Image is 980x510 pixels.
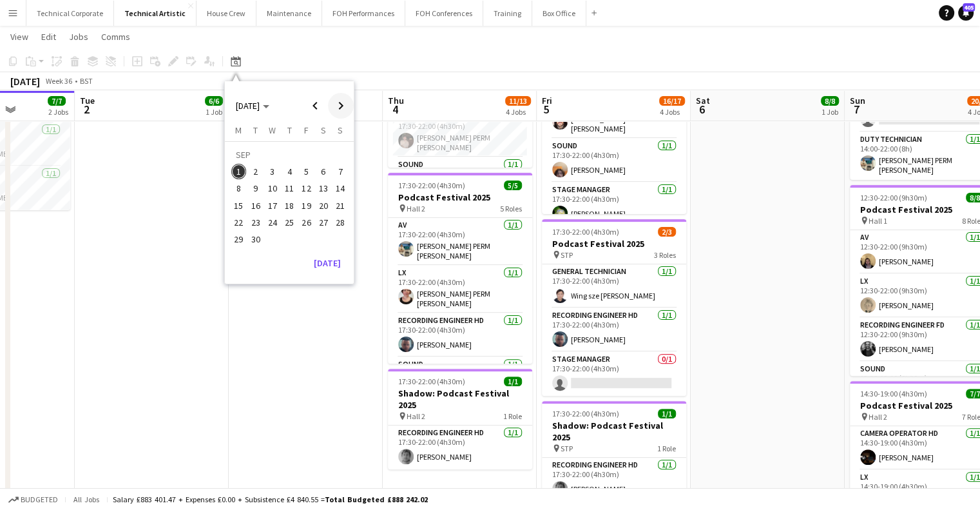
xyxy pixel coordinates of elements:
[388,387,532,411] h3: Shadow: Podcast Festival 2025
[504,181,522,190] span: 5/5
[69,31,88,43] span: Jobs
[247,180,264,197] button: 09-09-2025
[281,197,298,214] button: 18-09-2025
[958,5,974,21] a: 405
[407,411,425,421] span: Hall 2
[388,191,532,203] h3: Podcast Festival 2025
[247,197,264,214] button: 16-09-2025
[503,411,522,421] span: 1 Role
[821,107,838,117] div: 1 Job
[506,107,530,117] div: 4 Jobs
[230,180,247,197] button: 08-09-2025
[10,75,40,88] div: [DATE]
[206,107,222,117] div: 1 Job
[230,197,247,214] button: 15-09-2025
[388,313,532,357] app-card-role: Recording Engineer HD1/117:30-22:00 (4h30m)[PERSON_NAME]
[21,495,58,504] span: Budgeted
[388,218,532,266] app-card-role: AV1/117:30-22:00 (4h30m)[PERSON_NAME] PERM [PERSON_NAME]
[299,181,314,197] span: 12
[101,31,130,43] span: Comms
[325,495,428,504] span: Total Budgeted £888 242.02
[282,164,297,179] span: 4
[287,124,292,136] span: T
[694,102,710,117] span: 6
[114,1,197,26] button: Technical Artistic
[332,198,348,213] span: 21
[388,357,532,401] app-card-role: Sound1/1
[542,219,686,396] app-job-card: 17:30-22:00 (4h30m)2/3Podcast Festival 2025 STP3 RolesGeneral Technician1/117:30-22:00 (4h30m)Win...
[552,409,619,418] span: 17:30-22:00 (4h30m)
[540,102,552,117] span: 5
[552,227,619,237] span: 17:30-22:00 (4h30m)
[48,96,66,106] span: 7/7
[332,180,349,197] button: 14-09-2025
[248,164,264,179] span: 2
[230,163,247,180] button: 01-09-2025
[388,95,404,106] span: Thu
[230,231,247,248] button: 29-09-2025
[542,95,552,106] span: Fri
[542,420,686,443] h3: Shadow: Podcast Festival 2025
[231,215,247,230] span: 22
[298,214,314,231] button: 26-09-2025
[388,173,532,364] div: 17:30-22:00 (4h30m)5/5Podcast Festival 2025 Hall 25 RolesAV1/117:30-22:00 (4h30m)[PERSON_NAME] PE...
[659,96,685,106] span: 16/17
[869,216,887,226] span: Hall 1
[299,215,314,230] span: 26
[542,458,686,502] app-card-role: Recording Engineer HD1/117:30-22:00 (4h30m)[PERSON_NAME]
[205,96,223,106] span: 6/6
[561,444,573,453] span: STP
[264,180,281,197] button: 10-09-2025
[542,401,686,502] app-job-card: 17:30-22:00 (4h30m)1/1Shadow: Podcast Festival 2025 STP1 RoleRecording Engineer HD1/117:30-22:00 ...
[332,163,349,180] button: 07-09-2025
[388,426,532,469] app-card-role: Recording Engineer HD1/117:30-22:00 (4h30m)[PERSON_NAME]
[48,107,68,117] div: 2 Jobs
[500,204,522,213] span: 5 Roles
[405,1,483,26] button: FOH Conferences
[388,157,532,201] app-card-role: Sound1/1
[26,1,114,26] button: Technical Corporate
[542,264,686,308] app-card-role: General Technician1/117:30-22:00 (4h30m)Wing sze [PERSON_NAME]
[247,231,264,248] button: 30-09-2025
[248,215,264,230] span: 23
[96,28,135,45] a: Comms
[282,181,297,197] span: 11
[532,1,586,26] button: Box Office
[869,412,887,422] span: Hall 2
[848,102,865,117] span: 7
[264,197,281,214] button: 17-09-2025
[235,124,242,136] span: M
[542,139,686,182] app-card-role: Sound1/117:30-22:00 (4h30m)[PERSON_NAME]
[230,146,349,163] td: SEP
[265,164,280,179] span: 3
[71,495,102,504] span: All jobs
[113,495,428,504] div: Salary £883 401.47 + Expenses £0.00 + Subsistence £4 840.55 =
[5,28,34,45] a: View
[64,28,93,45] a: Jobs
[304,124,309,136] span: F
[658,409,676,418] span: 1/1
[265,181,280,197] span: 10
[332,181,348,197] span: 14
[231,181,247,197] span: 8
[197,1,256,26] button: House Crew
[281,163,298,180] button: 04-09-2025
[248,181,264,197] span: 9
[281,214,298,231] button: 25-09-2025
[43,76,75,86] span: Week 36
[298,163,314,180] button: 05-09-2025
[253,124,258,136] span: T
[315,214,332,231] button: 27-09-2025
[654,250,676,260] span: 3 Roles
[315,180,332,197] button: 13-09-2025
[407,204,425,213] span: Hall 2
[860,389,927,398] span: 14:30-19:00 (4h30m)
[315,163,332,180] button: 06-09-2025
[388,369,532,469] app-job-card: 17:30-22:00 (4h30m)1/1Shadow: Podcast Festival 2025 Hall 21 RoleRecording Engineer HD1/117:30-22:...
[36,28,61,45] a: Edit
[657,444,676,453] span: 1 Role
[388,110,532,157] app-card-role: Recording Engineer HD1/117:30-22:00 (4h30m)[PERSON_NAME] PERM [PERSON_NAME]
[398,377,465,386] span: 17:30-22:00 (4h30m)
[298,180,314,197] button: 12-09-2025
